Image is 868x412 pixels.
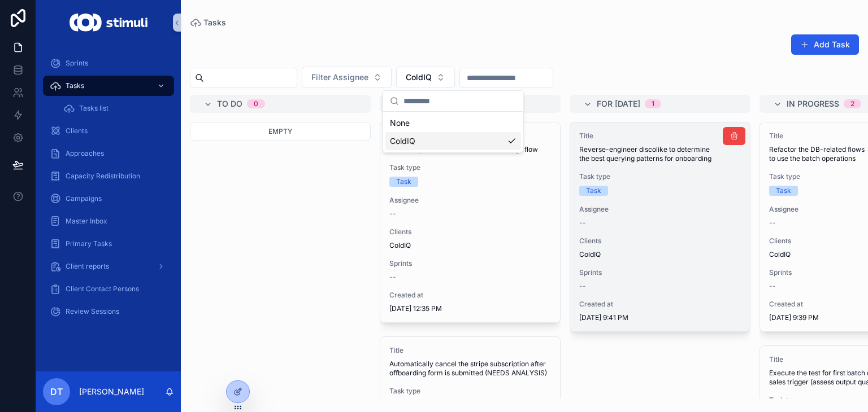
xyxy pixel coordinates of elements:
a: Review Sessions [43,301,174,322]
span: ColdIQ [579,250,601,259]
span: -- [389,209,396,218]
span: Assignee [389,196,551,205]
div: 1 [652,99,654,108]
a: Capacity Redistribution [43,166,174,186]
div: 0 [254,99,258,108]
img: App logo [70,14,147,32]
span: Filter Assignee [311,72,368,83]
div: None [385,114,521,132]
span: Review Sessions [66,307,119,316]
span: Primary Tasks [66,239,112,248]
button: Add Task [791,34,859,55]
a: TitleReverse-engineer discolike to determine the best querying patterns for onboardingTask typeTa... [570,122,750,332]
span: Sprints [389,259,551,268]
a: Primary Tasks [43,234,174,254]
span: ColdIQ [389,241,411,250]
span: Created at [389,291,551,300]
span: Task type [389,163,551,172]
span: DT [50,385,63,398]
span: Clients [389,227,551,236]
span: Task type [389,387,551,396]
span: Master Inbox [66,217,107,226]
div: 2 [850,99,854,108]
div: Task [586,186,601,196]
a: Approaches [43,143,174,164]
div: Task [776,186,791,196]
div: scrollable content [36,45,181,336]
span: [DATE] 9:41 PM [579,313,741,322]
span: Campaigns [66,194,102,203]
span: -- [389,273,396,282]
span: Empty [268,127,292,135]
span: ColdIQ [390,135,415,147]
span: Tasks [66,81,84,90]
span: Capacity Redistribution [66,172,140,181]
button: Select Button [302,67,392,88]
a: Tasks [43,76,174,96]
a: Client reports [43,256,174,277]
div: Suggestions [383,112,523,152]
span: -- [769,218,776,227]
a: Tasks list [57,98,174,119]
p: [PERSON_NAME] [79,386,144,397]
span: Title [579,132,741,141]
span: Automatically cancel the stripe subscription after offboarding form is submitted (NEEDS ANALYSIS) [389,360,551,378]
a: Client Contact Persons [43,279,174,299]
span: Tasks list [79,104,108,113]
span: ColdIQ [406,72,432,83]
a: Clients [43,121,174,141]
span: For [DATE] [597,98,640,109]
span: Approaches [66,149,104,158]
span: Sprints [579,268,741,277]
span: Client reports [66,262,109,271]
a: Tasks [190,17,226,28]
span: To do [217,98,242,109]
span: Task type [579,172,741,181]
span: Created at [579,300,741,309]
a: TitlePotential problems in "Client Onboarding" flowTask typeTaskAssignee--ClientsColdIQSprints--C... [380,122,561,323]
span: -- [579,282,586,291]
span: In progress [787,98,839,109]
a: Master Inbox [43,211,174,231]
span: Sprints [66,59,88,68]
span: ColdIQ [769,250,791,259]
span: Tasks [203,17,226,28]
span: Clients [579,236,741,246]
span: -- [579,218,586,227]
span: Client Contact Persons [66,284,139,293]
span: -- [769,282,776,291]
span: Clients [66,126,88,135]
span: Title [389,346,551,355]
a: Sprints [43,53,174,73]
button: Select Button [396,67,455,88]
div: Task [396,177,411,187]
span: Reverse-engineer discolike to determine the best querying patterns for onboarding [579,145,741,163]
span: [DATE] 12:35 PM [389,304,551,313]
a: Campaigns [43,189,174,209]
span: Assignee [579,205,741,214]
